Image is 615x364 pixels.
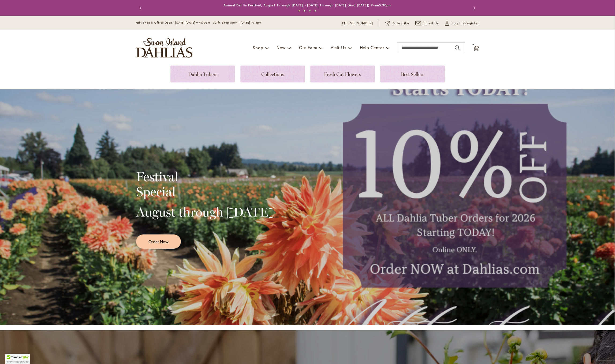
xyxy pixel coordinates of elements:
button: 4 of 4 [314,10,316,12]
span: Visit Us [331,45,346,50]
button: 3 of 4 [309,10,311,12]
button: 1 of 4 [298,10,300,12]
span: Order Now [148,238,169,245]
h2: August through [DATE] [136,204,275,219]
span: Email Us [424,21,439,26]
a: Log In/Register [445,21,479,26]
span: Help Center [360,45,384,50]
span: Subscribe [393,21,410,26]
a: Email Us [415,21,439,26]
button: 2 of 4 [304,10,305,12]
a: Annual Dahlia Festival, August through [DATE] - [DATE] through [DATE] (And [DATE]) 9-am5:30pm [223,3,392,7]
a: [PHONE_NUMBER] [341,21,373,26]
a: Subscribe [385,21,409,26]
button: Next [468,3,479,13]
span: Gift Shop Open - [DATE] 10-3pm [215,21,261,24]
button: Previous [136,3,147,13]
span: Our Farm [299,45,317,50]
h2: Festival Special [136,169,275,199]
span: Log In/Register [452,21,479,26]
span: Gift Shop & Office Open - [DATE]-[DATE] 9-4:30pm / [136,21,215,24]
a: Order Now [136,234,181,249]
span: New [277,45,285,50]
a: store logo [136,38,192,58]
span: Shop [253,45,263,50]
